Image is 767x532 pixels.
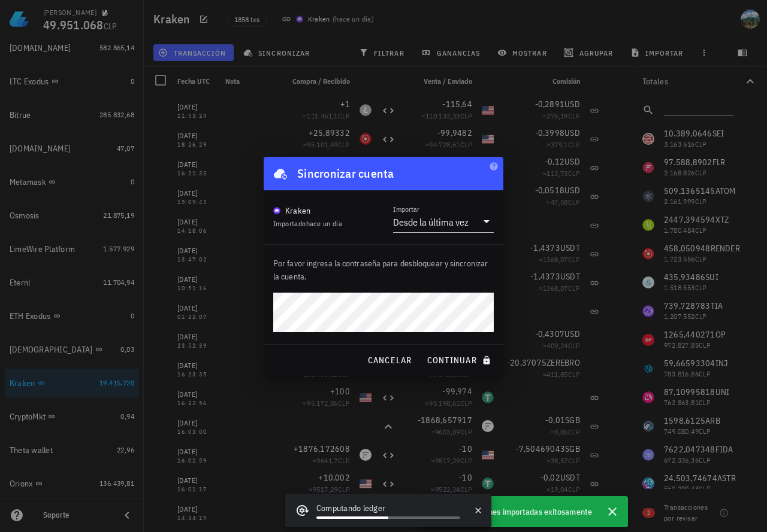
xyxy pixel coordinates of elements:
div: Kraken [285,205,311,217]
span: Importado [273,219,342,228]
span: continuar [427,355,494,366]
img: krakenfx [273,207,280,214]
div: ImportarDesde la última vez [393,212,494,232]
div: Sincronizar cuenta [297,164,394,183]
div: Computando ledger [316,502,460,516]
button: continuar [422,349,499,371]
div: Desde la última vez [393,216,469,228]
label: Importar [393,205,419,214]
span: hace un día [306,219,342,228]
button: cancelar [362,349,416,371]
span: 3 transacciones importadas exitosamente [446,505,592,518]
p: Por favor ingresa la contraseña para desbloquear y sincronizar la cuenta. [273,257,494,283]
span: cancelar [367,355,412,366]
